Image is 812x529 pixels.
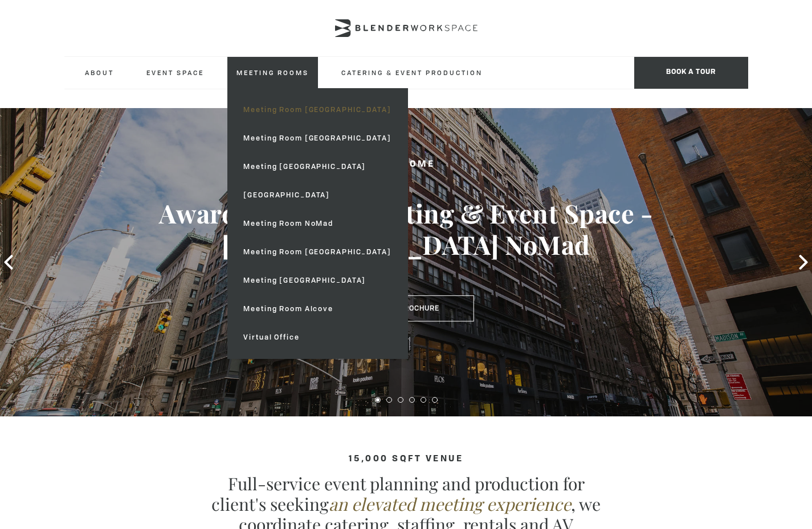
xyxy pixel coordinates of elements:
[64,454,748,464] h4: 15,000 sqft venue
[234,152,400,181] a: Meeting [GEOGRAPHIC_DATA]
[137,57,213,88] a: Event Space
[234,238,400,266] a: Meeting Room [GEOGRAPHIC_DATA]
[227,57,318,88] a: Meeting Rooms
[234,96,400,124] a: Meeting Room [GEOGRAPHIC_DATA]
[234,266,400,295] a: Meeting [GEOGRAPHIC_DATA]
[234,209,400,238] a: Meeting Room NoMad
[329,493,571,515] em: an elevated meeting experience
[332,57,492,88] a: Catering & Event Production
[234,124,400,152] a: Meeting Room [GEOGRAPHIC_DATA]
[40,197,772,261] h3: Award-winning Meeting & Event Space - [GEOGRAPHIC_DATA] NoMad
[40,158,772,172] h2: Welcome
[234,295,400,323] a: Meeting Room Alcove
[234,323,400,352] a: Virtual Office
[634,57,748,89] span: Book a tour
[234,181,400,209] a: [GEOGRAPHIC_DATA]
[76,57,123,88] a: About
